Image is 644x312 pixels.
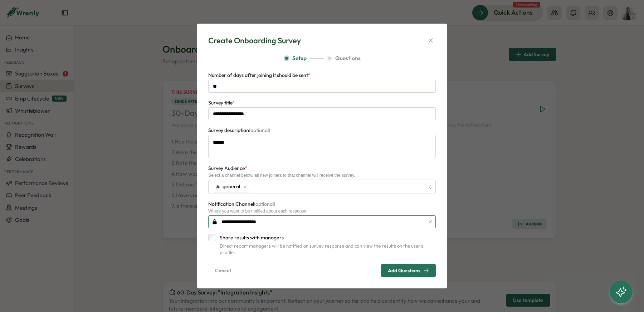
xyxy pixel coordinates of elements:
[223,183,240,191] span: general
[254,201,275,207] span: (optional)
[208,72,311,79] label: Number of days after joining it should be sent
[208,165,247,172] label: Survey Audience
[327,54,361,62] button: Questions
[208,264,238,277] button: Cancel
[208,201,275,207] span: Notification Channel
[208,35,301,46] div: Create Onboarding Survey
[249,127,270,133] span: (optional)
[284,54,324,62] button: Setup
[208,209,436,214] div: Where you want to be notified about each response
[220,243,423,255] span: Direct report managers will be notified on survey response and can view the results on the user's...
[381,264,436,277] button: Add Questions
[215,234,436,241] label: Share results with managers
[388,268,420,273] span: Add Questions
[208,173,436,178] div: Select a channel below, all new joiners to that channel will receive the survey.
[208,99,235,107] label: Survey title
[215,264,231,277] span: Cancel
[208,127,270,133] span: Survey description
